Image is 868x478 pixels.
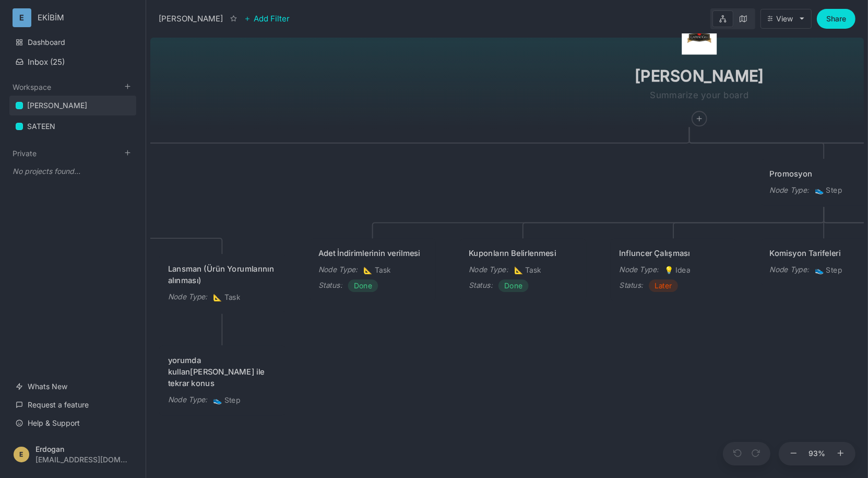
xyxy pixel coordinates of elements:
[318,264,358,275] div: Node Type :
[469,264,508,275] div: Node Type :
[682,20,717,55] img: icon
[664,264,690,276] span: Idea
[460,238,587,301] div: Kuponların BelirlenmesiNode Type:📐TaskStatus:Done
[610,238,738,301] div: Influncer ÇalışmasıNode Type:💡IdeaStatus:Later
[664,265,675,275] i: 💡
[318,279,342,291] div: Status :
[619,279,643,291] div: Status :
[38,13,116,22] div: EKİBİM
[27,99,87,112] div: [PERSON_NAME]
[168,394,207,405] div: Node Type :
[469,248,577,259] div: Kuponların Belirlenmesi
[13,8,133,27] button: EEKİBİM
[9,92,136,141] div: Workspace
[13,83,51,91] button: Workspace
[504,280,522,292] span: Done
[469,279,493,291] div: Status :
[770,264,809,275] div: Node Type :
[251,13,290,25] span: Add Filter
[159,254,286,313] div: Lansman (Ürün Yorumlarının alınması)Node Type:📐Task
[9,439,136,470] button: EErdogan[EMAIL_ADDRESS][DOMAIN_NAME]
[9,413,136,433] a: Help & Support
[159,345,286,416] div: yorumda kullan[PERSON_NAME] ile tekrar konusNode Type:👟Step
[309,238,436,301] div: Adet İndirimlerinin verilmesiNode Type:📐TaskStatus:Done
[655,280,672,292] span: Later
[805,442,830,466] button: 93%
[817,9,855,29] button: Share
[168,354,277,389] div: yorumda kullan[PERSON_NAME] ile tekrar konus
[815,185,842,196] span: Step
[244,13,290,25] button: Add Filter
[760,9,812,29] button: View
[363,264,390,276] span: Task
[9,96,136,115] a: [PERSON_NAME]
[318,248,427,259] div: Adet İndirimlerinin verilmesi
[14,447,29,462] div: E
[776,15,793,23] div: View
[213,292,240,303] span: Task
[35,456,127,463] div: [EMAIL_ADDRESS][DOMAIN_NAME]
[354,280,372,292] span: Done
[9,53,136,71] button: Inbox (25)
[35,445,127,453] div: Erdogan
[13,149,37,158] button: Private
[9,96,136,116] div: [PERSON_NAME]
[9,116,136,137] div: SATEEN
[815,265,826,275] i: 👟
[9,116,136,136] a: SATEEN
[213,395,224,405] i: 👟
[619,264,658,275] div: Node Type :
[9,162,136,181] div: No projects found...
[13,8,31,27] div: E
[213,293,224,302] i: 📐
[159,13,223,25] div: [PERSON_NAME]
[9,32,136,52] a: Dashboard
[514,264,541,276] span: Task
[815,264,842,276] span: Step
[770,184,809,196] div: Node Type :
[27,120,55,133] div: SATEEN
[168,291,207,302] div: Node Type :
[9,395,136,415] a: Request a feature
[815,186,826,195] i: 👟
[168,263,277,286] div: Lansman (Ürün Yorumlarının alınması)
[363,265,374,275] i: 📐
[9,377,136,397] a: Whats New
[514,265,525,275] i: 📐
[213,394,240,406] span: Step
[619,248,728,259] div: Influncer Çalışması
[9,159,136,184] div: Private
